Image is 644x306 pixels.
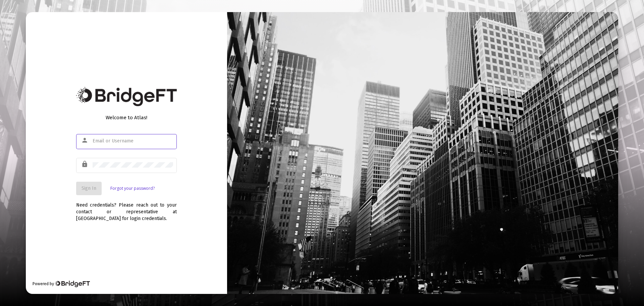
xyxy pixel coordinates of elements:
a: Forgot your password? [110,185,155,192]
img: Bridge Financial Technology Logo [76,87,177,106]
mat-icon: lock [81,160,89,168]
div: Welcome to Atlas! [76,114,177,121]
span: Sign In [82,185,96,191]
div: Need credentials? Please reach out to your contact or representative at [GEOGRAPHIC_DATA] for log... [76,195,177,222]
mat-icon: person [81,136,89,144]
input: Email or Username [93,138,173,144]
img: Bridge Financial Technology Logo [55,280,90,287]
div: Powered by [33,280,90,287]
button: Sign In [76,182,102,195]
